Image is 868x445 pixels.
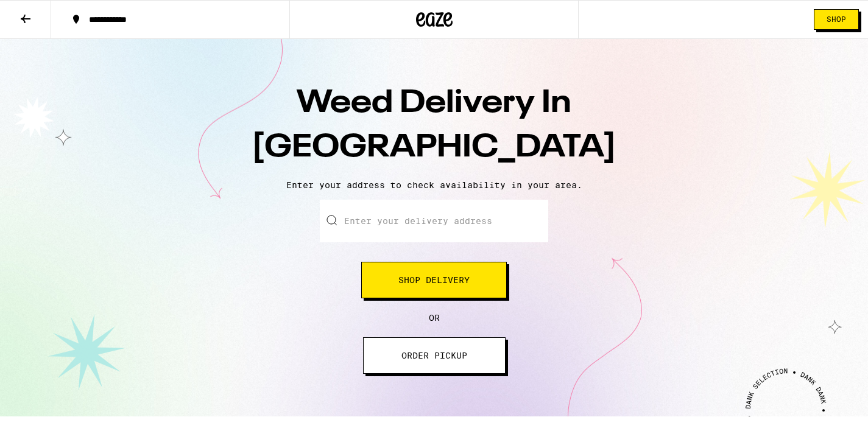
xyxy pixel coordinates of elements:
button: ORDER PICKUP [363,337,506,374]
p: Enter your address to check availability in your area. [12,180,856,190]
span: Shop [827,16,846,23]
span: ORDER PICKUP [401,351,467,360]
button: Shop [814,9,859,30]
span: OR [429,313,440,323]
a: Shop [805,9,868,30]
h1: Weed Delivery In [221,82,647,170]
span: [GEOGRAPHIC_DATA] [252,132,616,164]
button: Shop Delivery [361,262,507,298]
span: Shop Delivery [398,276,470,284]
input: Enter your delivery address [320,200,548,242]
